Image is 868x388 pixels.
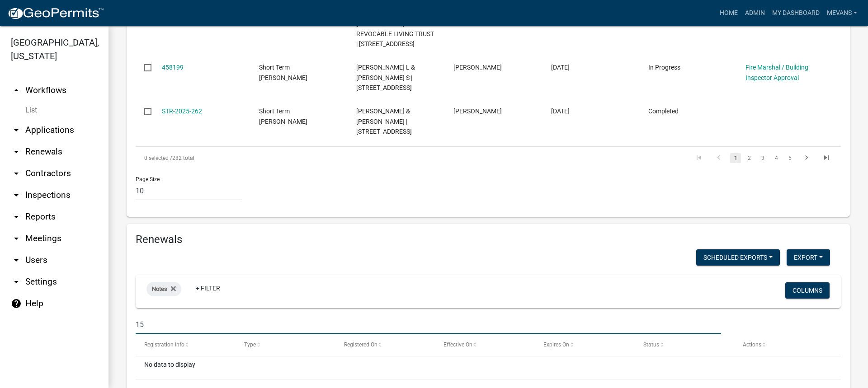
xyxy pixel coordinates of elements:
a: go to previous page [710,153,727,163]
span: In Progress [648,64,680,71]
i: arrow_drop_down [11,276,22,287]
h4: Renewals [136,233,841,246]
a: Admin [741,5,769,22]
i: arrow_drop_down [11,168,22,179]
a: 458199 [162,64,184,71]
a: My Dashboard [769,5,823,22]
li: page 1 [729,150,742,166]
i: arrow_drop_down [11,146,22,157]
span: Effective On [443,341,472,348]
button: Export [787,249,830,266]
datatable-header-cell: Type [236,334,335,355]
span: BLANCHETTE JAMES L & HEATHER S | 193 SOUTHSHORE RD [356,64,415,92]
span: 08/01/2025 [551,64,570,71]
span: Notes [152,285,167,292]
li: page 2 [742,150,756,166]
datatable-header-cell: Registration Info [136,334,236,355]
span: Registered On [344,341,377,348]
div: No data to display [136,356,841,379]
datatable-header-cell: Registered On [335,334,435,355]
a: 2 [744,153,755,163]
span: 07/24/2025 [551,108,570,115]
datatable-header-cell: Actions [734,334,834,355]
button: Columns [785,282,830,299]
span: 0 selected / [144,155,172,161]
a: go to last page [818,153,835,163]
span: Short Term Rental Registration [259,64,307,81]
a: go to next page [798,153,815,163]
span: Status [643,341,659,348]
datatable-header-cell: Effective On [435,334,535,355]
span: TRIPP STANLEY H JR & JEAN A | 148 FOREST HILL DR [356,108,412,136]
a: 5 [784,153,795,163]
span: Actions [743,341,761,348]
a: STR-2025-262 [162,108,202,115]
i: arrow_drop_up [11,85,22,96]
a: Fire Marshal / Building Inspector Approval [745,64,808,81]
a: 3 [757,153,768,163]
li: page 3 [756,150,769,166]
span: Type [244,341,256,348]
a: go to first page [690,153,708,163]
a: Home [716,5,741,22]
i: arrow_drop_down [11,190,22,201]
a: + Filter [189,280,227,296]
i: arrow_drop_down [11,211,22,222]
datatable-header-cell: Status [635,334,735,355]
a: Mevans [823,5,861,22]
li: page 4 [769,150,783,166]
li: page 5 [783,150,797,166]
i: arrow_drop_down [11,255,22,266]
button: Scheduled Exports [696,249,780,266]
i: help [11,298,22,309]
span: Registration Info [144,341,184,348]
i: arrow_drop_down [11,233,22,244]
input: Search for renewals [136,315,721,334]
span: Stanley Tripp Jr [453,108,502,115]
a: 4 [771,153,782,163]
i: arrow_drop_down [11,125,22,136]
datatable-header-cell: Expires On [535,334,635,355]
div: 282 total [136,147,414,169]
span: Completed [648,108,679,115]
span: Short Term Rental Registration [259,108,307,125]
span: Expires On [543,341,569,348]
a: 1 [730,153,741,163]
span: James Blanchette [453,64,502,71]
